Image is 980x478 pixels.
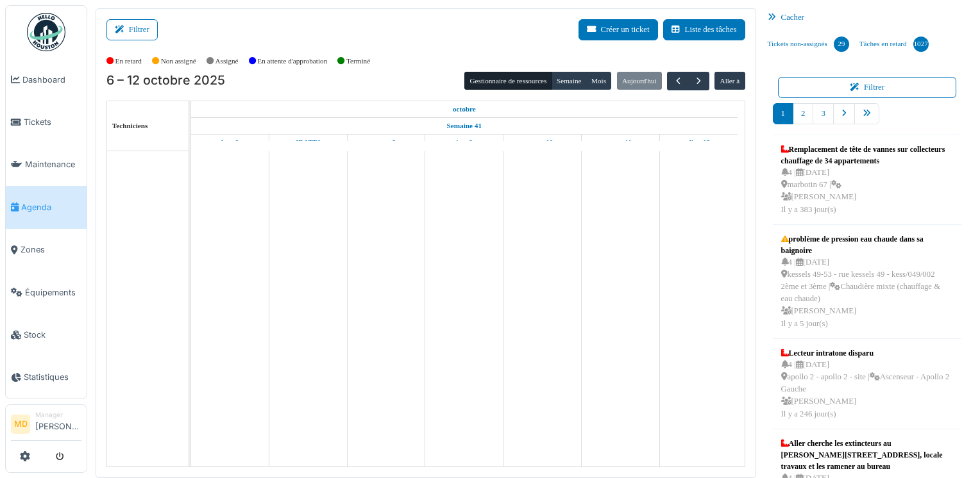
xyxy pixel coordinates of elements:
span: Tickets [24,116,81,128]
a: Lecteur intratone disparu 4 |[DATE] apollo 2 - apollo 2 - site |Ascenseur - Apollo 2 Gauche [PERS... [778,344,957,424]
a: problème de pression eau chaude dans sa baignoire 4 |[DATE] kessels 49-53 - rue kessels 49 - kess... [778,230,957,333]
a: Remplacement de tête de vannes sur collecteurs chauffage de 34 appartements 4 |[DATE] marbotin 67... [778,140,957,219]
a: 9 octobre 2025 [453,135,476,151]
div: Cacher [763,8,972,27]
button: Précédent [667,72,688,90]
button: Filtrer [106,19,158,40]
a: 1 [773,103,793,124]
button: Suivant [688,72,709,90]
a: 8 octobre 2025 [373,135,398,151]
button: Semaine [552,72,587,90]
a: Semaine 41 [444,118,485,134]
button: Liste des tâches [663,19,745,40]
span: Techniciens [112,122,148,129]
a: Statistiques [6,356,87,399]
button: Aujourd'hui [617,72,662,90]
a: Agenda [6,186,87,228]
div: 4 | [DATE] marbotin 67 | [PERSON_NAME] Il y a 383 jour(s) [781,167,954,216]
li: [PERSON_NAME] [35,410,81,438]
a: Tâches en retard [854,27,934,62]
label: Non assigné [161,56,196,67]
div: Remplacement de tête de vannes sur collecteurs chauffage de 34 appartements [781,144,954,167]
a: Équipements [6,271,87,313]
span: Statistiques [24,371,81,383]
div: Aller cherche les extincteurs au [PERSON_NAME][STREET_ADDRESS], locale travaux et les ramener au ... [781,438,954,472]
span: Zones [21,243,81,256]
label: En retard [115,56,142,67]
a: Stock [6,313,87,356]
span: Agenda [21,201,81,213]
div: 29 [834,37,849,52]
button: Gestionnaire de ressources [464,72,552,90]
h2: 6 – 12 octobre 2025 [106,73,225,88]
a: Maintenance [6,144,87,186]
nav: pager [773,103,962,135]
a: 6 octobre 2025 [450,101,479,117]
label: En attente d'approbation [257,56,327,67]
a: MD Manager[PERSON_NAME] [11,410,81,441]
a: Zones [6,229,87,271]
a: Dashboard [6,58,87,101]
div: Lecteur intratone disparu [781,347,954,359]
a: 6 octobre 2025 [218,135,242,151]
span: Stock [24,329,81,341]
button: Mois [586,72,612,90]
img: Badge_color-CXgf-gQk.svg [27,13,65,51]
a: 11 octobre 2025 [605,135,634,151]
span: Maintenance [25,158,81,170]
a: 3 [813,103,833,124]
a: Tickets non-assignés [763,27,854,62]
div: Manager [35,410,81,420]
label: Terminé [346,56,370,67]
li: MD [11,415,30,434]
div: problème de pression eau chaude dans sa baignoire [781,233,954,256]
a: 2 [793,103,813,124]
span: Équipements [25,286,81,299]
span: Dashboard [22,74,81,86]
div: 4 | [DATE] apollo 2 - apollo 2 - site | Ascenseur - Apollo 2 Gauche [PERSON_NAME] Il y a 246 jour(s) [781,359,954,420]
button: Filtrer [778,77,957,98]
div: 4 | [DATE] kessels 49-53 - rue kessels 49 - kess/049/002 2ème et 3ème | Chaudière mixte (chauffag... [781,256,954,330]
a: 10 octobre 2025 [528,135,557,151]
a: 7 octobre 2025 [293,135,324,151]
button: Aller à [714,72,745,90]
div: 1027 [913,37,929,52]
a: 12 octobre 2025 [684,135,713,151]
a: Tickets [6,101,87,143]
label: Assigné [215,56,239,67]
button: Créer un ticket [579,19,658,40]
